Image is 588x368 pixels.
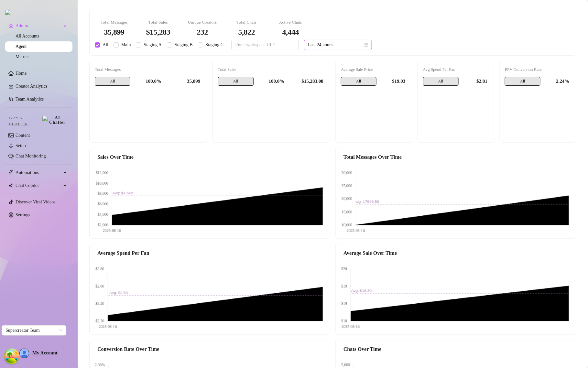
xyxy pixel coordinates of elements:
div: Total Chats [232,19,261,26]
span: Staging B [172,41,195,49]
a: Metrics [16,54,29,59]
span: All [95,77,130,86]
div: Chats Over Time [343,345,568,353]
a: Creator Analytics [16,81,67,92]
div: PPV Conversion Rate [505,66,571,73]
span: calendar [365,43,368,47]
span: Chat Copilot [16,180,61,191]
a: Discover Viral Videos [16,200,56,204]
div: 5,822 [232,28,261,36]
div: Active Chats [276,19,305,26]
div: $2.81 [464,77,489,86]
div: Conversion Rate Over Time [97,345,322,353]
img: Chat Copilot [8,183,13,188]
a: Home [16,71,27,76]
div: Average Sale Price [341,66,407,73]
div: Average Sale Over Time [343,249,568,257]
div: Average Spend Per Fan [97,249,322,257]
div: Avg Spend Per Fan [423,66,489,73]
a: Setup [16,143,26,148]
span: Izzy AI Chatter [9,115,40,127]
span: Automations [16,168,61,178]
button: Open Tanstack query devtools [5,350,18,363]
div: 2.24% [546,77,571,86]
div: Total Sales [144,19,172,26]
div: Total Sales [218,66,325,73]
div: 4,444 [276,28,305,36]
input: Enter workspace UID [235,41,290,49]
div: 35,899 [167,77,202,86]
span: All [505,77,540,86]
span: thunderbolt [8,170,14,175]
a: Settings [16,212,30,217]
div: Unique Creators [188,19,217,26]
a: Content [16,133,30,138]
img: logo.svg [5,10,10,15]
span: Main [119,41,134,49]
div: 35,899 [100,28,128,36]
div: Total Messages Over Time [343,153,568,161]
span: Staging A [141,41,164,49]
div: Total Messages [100,19,128,26]
div: $19.03 [382,77,407,86]
div: $15,283 [144,28,172,36]
a: All Accounts [16,34,39,38]
a: Agent [16,44,27,49]
span: crown [8,23,14,28]
span: All [341,77,376,86]
a: Chat Monitoring [16,154,46,158]
span: All [100,41,111,49]
div: 100.0% [259,77,285,86]
img: AD_cMMTxCeTpmN1d5MnKJ1j-_uXZCpTKapSSqNGg4PyXtR_tCW7gZXTNmFz2tpVv9LSyNV7ff1CaS4f4q0HLYKULQOwoM5GQR... [20,349,29,358]
div: $15,283.08 [290,77,325,86]
span: All [218,77,254,86]
div: 232 [188,28,217,36]
span: build [3,359,8,363]
span: Admin [16,21,61,31]
span: Staging C [203,41,226,49]
span: All [423,77,459,86]
div: Sales Over Time [97,153,322,161]
div: 100.0% [136,77,161,86]
span: My Account [32,350,58,355]
span: Last 24 hours [308,40,368,50]
div: Total Messages [95,66,202,73]
img: AI Chatter [42,116,67,125]
a: Team Analytics [16,97,44,102]
span: Supercreator Team [5,326,62,335]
